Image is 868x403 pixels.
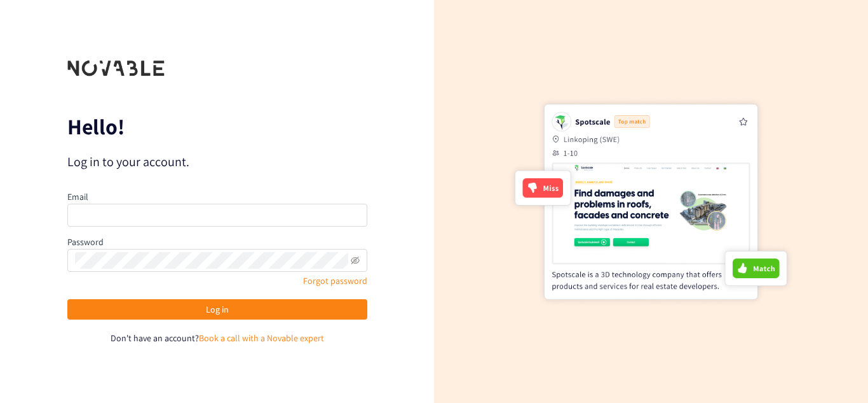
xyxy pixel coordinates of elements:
[67,299,367,320] button: Log in
[67,236,104,248] label: Password
[303,275,367,286] a: Forgot password
[67,191,88,202] label: Email
[199,332,324,344] a: Book a call with a Novable expert
[67,117,367,137] p: Hello!
[351,256,360,265] span: eye-invisible
[206,302,229,316] span: Log in
[67,153,367,171] p: Log in to your account.
[111,332,199,344] span: Don't have an account?
[804,342,868,403] iframe: Chat Widget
